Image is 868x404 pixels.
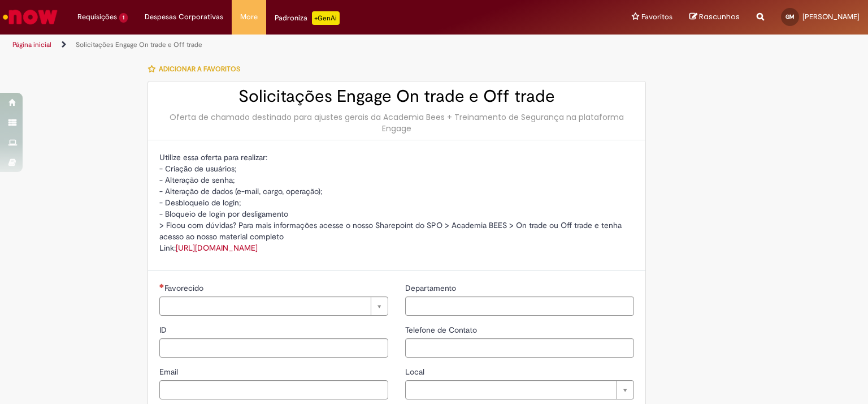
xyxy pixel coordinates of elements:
[275,11,340,25] div: Padroniza
[159,338,388,358] input: ID
[312,11,340,25] p: +GenAi
[76,40,202,49] a: Solicitações Engage On trade e Off trade
[159,283,164,288] span: Necessários
[147,57,246,81] button: Adicionar a Favoritos
[1,6,59,28] img: ServiceNow
[145,11,223,23] span: Despesas Corporativas
[159,325,169,335] span: ID
[405,296,634,316] input: Departamento
[159,111,634,134] div: Oferta de chamado destinado para ajustes gerais da Academia Bees + Treinamento de Segurança na pl...
[159,152,634,253] p: Utilize essa oferta para realizar: - Criação de usuários; - Alteração de senha; - Alteração de da...
[119,13,128,23] span: 1
[176,243,258,253] a: [URL][DOMAIN_NAME]
[802,12,860,22] span: [PERSON_NAME]
[405,338,634,358] input: Telefone de Contato
[405,283,458,293] span: Departamento
[159,380,388,399] input: Email
[164,283,206,293] span: Necessários - Favorecido
[641,11,672,23] span: Favoritos
[159,65,240,74] span: Adicionar a Favoritos
[159,367,180,377] span: Email
[8,35,570,55] ul: Trilhas de página
[405,325,479,335] span: Telefone de Contato
[405,367,427,377] span: Local
[689,12,740,23] a: Rascunhos
[77,11,117,23] span: Requisições
[240,11,258,23] span: More
[159,296,388,316] a: Limpar campo Favorecido
[405,380,634,399] a: Limpar campo Local
[699,11,740,22] span: Rascunhos
[785,13,795,20] span: GM
[159,87,634,106] h2: Solicitações Engage On trade e Off trade
[12,40,51,49] a: Página inicial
